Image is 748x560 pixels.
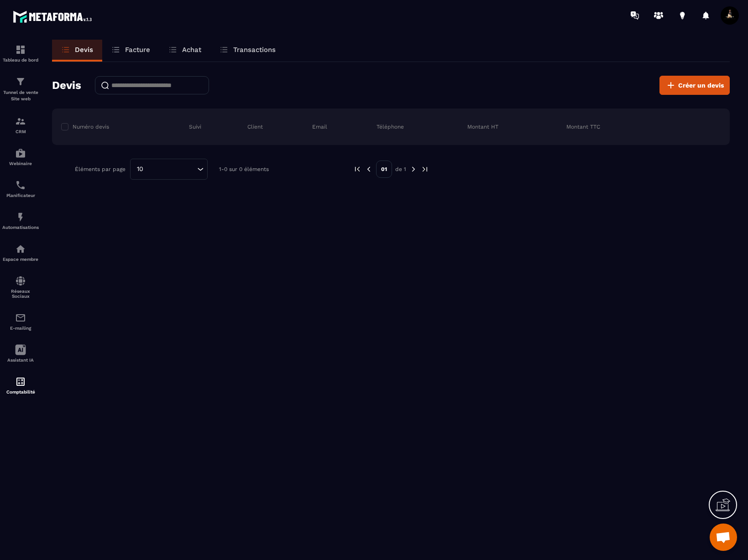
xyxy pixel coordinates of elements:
img: automations [15,148,26,159]
img: automations [15,244,26,254]
img: formation [15,76,26,87]
p: Tableau de bord [2,57,39,62]
img: social-network [15,275,26,286]
a: schedulerschedulerPlanificateur [2,173,39,205]
p: 1-0 sur 0 éléments [219,166,269,172]
p: Numéro devis [73,123,109,130]
img: formation [15,44,26,55]
p: Comptabilité [2,389,39,394]
div: Search for option [130,159,208,180]
a: social-networksocial-networkRéseaux Sociaux [2,269,39,306]
div: Ouvrir le chat [710,524,737,551]
img: next [409,165,418,173]
a: Devis [52,40,102,62]
h2: Devis [52,76,81,94]
a: automationsautomationsWebinaire [2,141,39,173]
p: Suivi [189,123,201,130]
p: Espace membre [2,257,39,262]
img: accountant [15,376,26,387]
a: Assistant IA [2,337,39,369]
a: automationsautomationsAutomatisations [2,205,39,237]
a: accountantaccountantComptabilité [2,369,39,401]
p: Webinaire [2,161,39,166]
p: de 1 [395,166,406,173]
span: 10 [134,164,146,174]
button: Créer un devis [659,76,730,95]
p: Montant HT [467,123,498,130]
p: Réseaux Sociaux [2,289,39,299]
p: Devis [75,46,93,54]
span: Créer un devis [678,81,724,90]
p: CRM [2,129,39,134]
a: automationsautomationsEspace membre [2,237,39,269]
p: Planificateur [2,193,39,198]
p: Téléphone [377,123,404,130]
p: Client [247,123,263,130]
a: formationformationTunnel de vente Site web [2,69,39,109]
p: Montant TTC [566,123,600,130]
img: prev [353,165,361,173]
img: logo [13,8,95,25]
a: Facture [102,40,159,62]
img: scheduler [15,180,26,191]
img: automations [15,212,26,223]
p: 01 [376,161,392,178]
p: Facture [125,46,150,54]
img: next [421,165,429,173]
img: prev [365,165,373,173]
a: formationformationCRM [2,109,39,141]
img: email [15,312,26,323]
p: Email [312,123,327,130]
p: Achat [182,46,201,54]
p: Automatisations [2,225,39,230]
input: Search for option [146,164,195,174]
p: Tunnel de vente Site web [2,89,39,102]
p: Assistant IA [2,358,39,363]
p: Éléments par page [75,166,126,172]
a: formationformationTableau de bord [2,37,39,69]
img: formation [15,116,26,127]
a: emailemailE-mailing [2,306,39,337]
p: Transactions [233,46,276,54]
p: E-mailing [2,326,39,331]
